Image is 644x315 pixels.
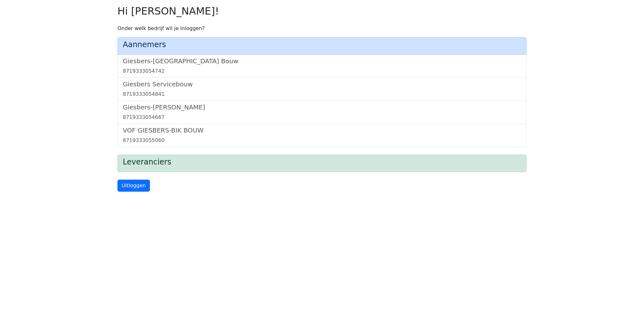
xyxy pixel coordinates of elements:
div: 8719333054667 [123,114,521,121]
a: Uitloggen [117,180,150,192]
h4: Aannemers [123,40,521,49]
a: Giesbers-[PERSON_NAME]8719333054667 [123,103,521,121]
div: 8719333054841 [123,90,521,98]
p: Onder welk bedrijf wil je inloggen? [117,25,527,32]
a: Giesbers-[GEOGRAPHIC_DATA] Bouw8719333054742 [123,57,521,75]
a: VOF GIESBERS-BIK BOUW8719333055060 [123,127,521,144]
a: Giesbers Servicebouw8719333054841 [123,80,521,98]
h2: Hi [PERSON_NAME]! [117,5,527,17]
h5: Giesbers-[GEOGRAPHIC_DATA] Bouw [123,57,521,65]
div: 8719333054742 [123,67,521,75]
h5: Giesbers Servicebouw [123,80,521,88]
div: 8719333055060 [123,137,521,144]
h5: VOF GIESBERS-BIK BOUW [123,127,521,134]
h5: Giesbers-[PERSON_NAME] [123,103,521,111]
h4: Leveranciers [123,157,521,167]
